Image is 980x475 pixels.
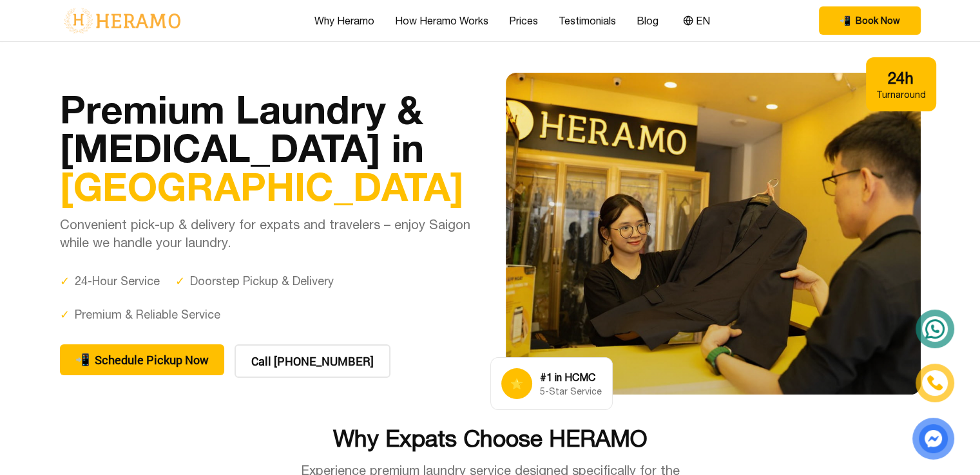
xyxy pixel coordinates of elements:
[60,89,475,205] h1: Premium Laundry & [MEDICAL_DATA] in
[679,12,714,29] button: EN
[395,13,488,28] a: How Heramo Works
[60,272,70,290] span: ✓
[540,385,602,398] div: 5-Star Service
[927,375,943,391] img: phone-icon
[60,272,160,290] div: 24-Hour Service
[60,306,70,324] span: ✓
[175,272,185,290] span: ✓
[637,13,658,28] a: Blog
[856,14,900,27] span: Book Now
[876,68,926,88] div: 24h
[559,13,616,28] a: Testimonials
[314,13,374,28] a: Why Heramo
[75,351,90,369] span: phone
[509,13,538,28] a: Prices
[60,163,464,209] span: [GEOGRAPHIC_DATA]
[235,344,390,378] button: Call [PHONE_NUMBER]
[819,6,921,35] button: phone Book Now
[60,7,184,34] img: logo-with-text.png
[60,344,224,375] button: phone Schedule Pickup Now
[876,88,926,101] div: Turnaround
[840,14,850,27] span: phone
[540,369,602,385] div: #1 in HCMC
[60,306,220,324] div: Premium & Reliable Service
[175,272,334,290] div: Doorstep Pickup & Delivery
[60,216,475,252] p: Convenient pick-up & delivery for expats and travelers – enjoy Saigon while we handle your laundry.
[60,425,921,451] h2: Why Expats Choose HERAMO
[510,376,523,391] span: star
[916,364,954,402] a: phone-icon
